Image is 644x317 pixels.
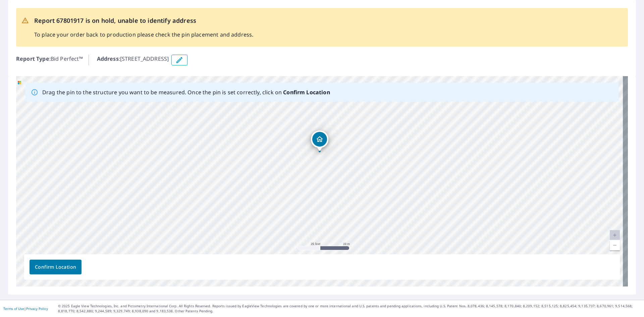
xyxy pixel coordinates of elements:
p: : Bid Perfect™ [16,55,83,65]
b: Confirm Location [283,89,330,96]
a: Privacy Policy [26,306,48,311]
a: Terms of Use [3,306,24,311]
b: Address [97,55,119,62]
p: Report 67801917 is on hold, unable to identify address [34,16,253,25]
span: Confirm Location [35,263,76,271]
p: : [STREET_ADDRESS] [97,55,169,65]
div: Dropped pin, building 1, Residential property, 6104 43rd St Hyattsville, MD 20781 [311,130,328,151]
p: | [3,307,48,311]
a: Current Level 20, Zoom In Disabled [610,230,620,240]
a: Current Level 20, Zoom Out [610,240,620,250]
button: Confirm Location [30,260,82,274]
p: To place your order back to production please check the pin placement and address. [34,31,253,39]
p: © 2025 Eagle View Technologies, Inc. and Pictometry International Corp. All Rights Reserved. Repo... [58,304,641,314]
b: Report Type [16,55,49,62]
p: Drag the pin to the structure you want to be measured. Once the pin is set correctly, click on [42,88,330,96]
